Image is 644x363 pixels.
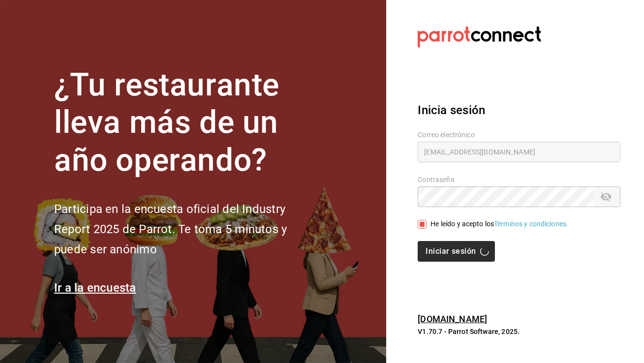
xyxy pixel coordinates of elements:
[54,199,320,259] h2: Participa en la encuesta oficial del Industry Report 2025 de Parrot. Te toma 5 minutos y puede se...
[418,142,620,162] input: Ingresa tu correo electrónico
[418,101,620,119] h3: Inicia sesión
[418,176,620,183] label: Contraseña
[494,220,568,228] a: Términos y condiciones.
[54,281,136,295] a: Ir a la encuesta
[54,66,320,180] h1: ¿Tu restaurante lleva más de un año operando?
[430,219,568,229] div: He leído y acepto los
[418,131,620,138] label: Correo electrónico
[418,314,487,324] a: [DOMAIN_NAME]
[418,327,620,336] p: V1.70.7 - Parrot Software, 2025.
